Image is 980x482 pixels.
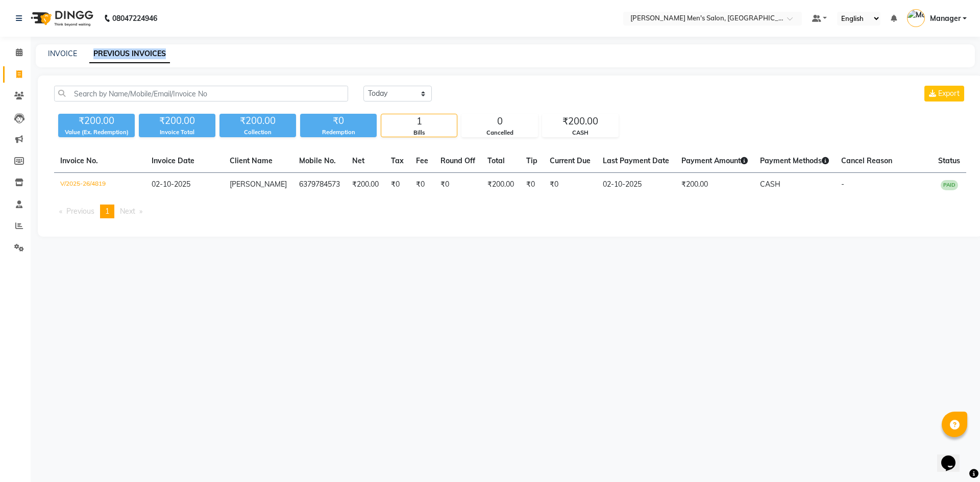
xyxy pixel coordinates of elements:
div: Invoice Total [139,128,215,137]
td: 02-10-2025 [597,173,675,197]
span: Invoice Date [152,156,194,165]
span: Invoice No. [60,156,98,165]
span: Client Name [230,156,273,165]
td: ₹200.00 [675,173,754,197]
span: Status [938,156,960,165]
span: [PERSON_NAME] [230,180,287,189]
span: Next [120,207,135,216]
span: Export [938,89,960,98]
td: ₹0 [520,173,544,197]
span: Round Off [440,156,475,165]
span: Current Due [550,156,591,165]
b: 08047224946 [112,4,157,33]
td: ₹0 [410,173,434,197]
div: ₹200.00 [543,114,618,129]
div: 0 [462,114,537,129]
input: Search by Name/Mobile/Email/Invoice No [54,86,348,102]
button: Export [924,86,964,102]
span: Payment Methods [760,156,829,165]
td: 6379784573 [293,173,346,197]
span: 02-10-2025 [152,180,190,189]
span: CASH [760,180,780,189]
div: 1 [381,114,457,129]
span: Mobile No. [299,156,336,165]
span: Tip [526,156,537,165]
a: PREVIOUS INVOICES [89,45,170,63]
td: ₹0 [544,173,597,197]
span: Fee [416,156,428,165]
td: ₹0 [385,173,410,197]
span: Last Payment Date [603,156,669,165]
span: Net [352,156,364,165]
img: logo [26,4,96,33]
td: V/2025-26/4819 [54,173,145,197]
span: Manager [930,13,961,24]
a: INVOICE [48,49,77,58]
div: ₹200.00 [58,114,135,128]
td: ₹200.00 [346,173,385,197]
span: Previous [66,207,94,216]
div: Cancelled [462,129,537,137]
span: - [841,180,844,189]
span: 1 [105,207,109,216]
div: ₹200.00 [139,114,215,128]
span: Cancel Reason [841,156,892,165]
span: Tax [391,156,404,165]
span: Payment Amount [681,156,748,165]
div: Value (Ex. Redemption) [58,128,135,137]
img: Manager [907,9,925,27]
nav: Pagination [54,205,966,218]
td: ₹0 [434,173,481,197]
div: ₹200.00 [219,114,296,128]
iframe: chat widget [937,441,970,472]
div: Bills [381,129,457,137]
div: Redemption [300,128,377,137]
div: ₹0 [300,114,377,128]
span: PAID [941,180,958,190]
span: Total [487,156,505,165]
td: ₹200.00 [481,173,520,197]
div: Collection [219,128,296,137]
div: CASH [543,129,618,137]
